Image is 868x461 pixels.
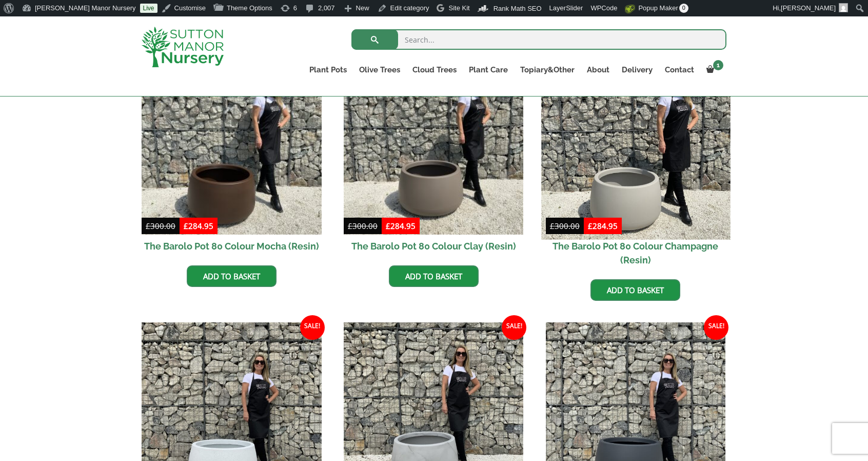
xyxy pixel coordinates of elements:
a: Olive Trees [353,63,406,77]
h2: The Barolo Pot 80 Colour Champagne (Resin) [546,235,726,272]
a: Add to basket: “The Barolo Pot 80 Colour Mocha (Resin)” [187,265,277,287]
a: Add to basket: “The Barolo Pot 80 Colour Champagne (Resin)” [590,279,680,301]
bdi: 284.95 [184,221,213,231]
span: £ [348,221,352,231]
h2: The Barolo Pot 80 Colour Mocha (Resin) [142,235,322,258]
span: Site Kit [448,4,469,12]
img: logo [142,27,224,67]
span: [PERSON_NAME] [781,4,836,12]
span: £ [550,221,555,231]
bdi: 284.95 [588,221,618,231]
span: Sale! [300,315,325,340]
span: £ [588,221,593,231]
a: Delivery [616,63,659,77]
a: 1 [700,63,726,77]
a: Sale! The Barolo Pot 80 Colour Clay (Resin) [344,55,524,258]
span: £ [146,221,150,231]
h2: The Barolo Pot 80 Colour Clay (Resin) [344,235,524,258]
span: 0 [679,4,688,13]
a: Plant Care [463,63,514,77]
img: The Barolo Pot 80 Colour Champagne (Resin) [541,50,730,239]
span: £ [184,221,188,231]
a: Sale! The Barolo Pot 80 Colour Mocha (Resin) [142,55,322,258]
span: Rank Math SEO [494,5,542,12]
a: Topiary&Other [514,63,581,77]
bdi: 300.00 [348,221,378,231]
span: Sale! [704,315,728,340]
span: £ [386,221,390,231]
bdi: 300.00 [550,221,580,231]
bdi: 284.95 [386,221,416,231]
a: Live [140,4,157,13]
a: Add to basket: “The Barolo Pot 80 Colour Clay (Resin)” [389,265,479,287]
a: Plant Pots [303,63,353,77]
a: Cloud Trees [406,63,463,77]
a: Contact [659,63,700,77]
img: The Barolo Pot 80 Colour Mocha (Resin) [142,55,322,235]
input: Search... [351,29,726,50]
a: Sale! The Barolo Pot 80 Colour Champagne (Resin) [546,55,726,272]
span: 1 [713,60,723,70]
a: About [581,63,616,77]
span: Sale! [502,315,526,340]
img: The Barolo Pot 80 Colour Clay (Resin) [344,55,524,235]
bdi: 300.00 [146,221,175,231]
